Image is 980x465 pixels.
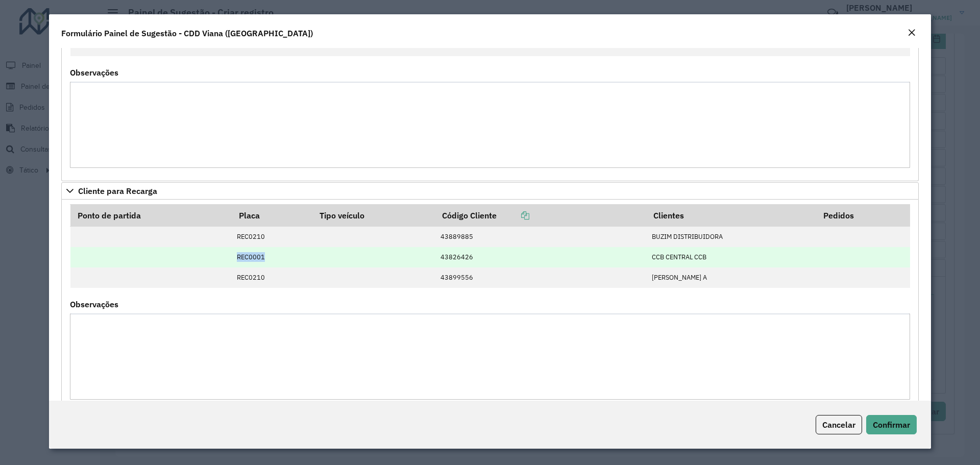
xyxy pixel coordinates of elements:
td: BUZIM DISTRIBUIDORA [646,227,816,247]
th: Pedidos [816,204,910,226]
span: Confirmar [873,420,910,430]
div: Preservar Cliente - Devem ficar no buffer, não roteirizar [61,9,919,181]
label: Observações [70,66,118,79]
h4: Formulário Painel de Sugestão - CDD Viana ([GEOGRAPHIC_DATA]) [61,27,313,39]
th: Placa [232,204,312,226]
td: REC0210 [232,227,312,247]
td: 43826426 [435,247,646,267]
label: Observações [70,298,118,310]
th: Clientes [646,204,816,226]
span: Cliente para Recarga [78,187,157,195]
td: [PERSON_NAME] A [646,267,816,288]
td: 43889885 [435,227,646,247]
button: Confirmar [866,415,917,434]
span: Cancelar [822,420,855,430]
em: Fechar [908,29,916,37]
td: REC0210 [232,267,312,288]
th: Ponto de partida [70,204,232,226]
div: Cliente para Recarga [61,200,919,413]
button: Cancelar [816,415,862,434]
th: Código Cliente [435,204,646,226]
td: 43899556 [435,267,646,288]
a: Cliente para Recarga [61,182,919,200]
a: Copiar [497,210,529,221]
td: CCB CENTRAL CCB [646,247,816,267]
th: Tipo veículo [312,204,435,226]
button: Close [904,27,919,40]
td: REC0001 [232,247,312,267]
